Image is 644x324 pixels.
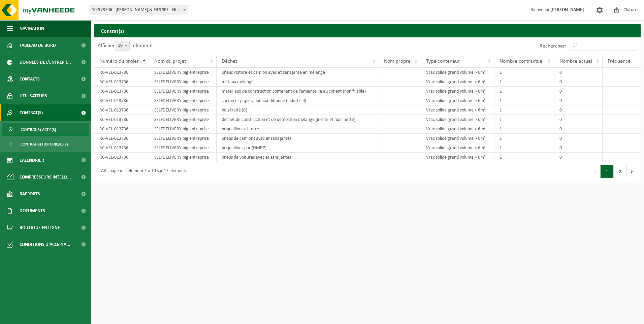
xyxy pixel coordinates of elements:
[421,115,494,124] td: Vrac solide grand volume > 6m³
[421,68,494,77] td: Vrac solide grand volume > 6m³
[627,165,637,178] button: Next
[20,202,45,219] span: Documents
[217,68,379,77] td: pneus voiture et camion avec et sans jante en mélange
[217,134,379,143] td: pneus de camions avec et sans jantes
[217,115,379,124] td: déchet de construction et de démolition mélangé (inerte et non inerte)
[149,68,217,77] td: SELFDELIVERY big entreprise
[550,7,584,12] strong: [PERSON_NAME]
[20,219,60,236] span: Boutique en ligne
[494,87,554,96] td: 1
[217,153,379,162] td: pneus de voitures avec et sans jantes
[21,123,56,136] span: Contrat(s) actif(s)
[554,68,603,77] td: 0
[20,20,44,37] span: Navigation
[94,143,149,153] td: RC-VEL-013736
[608,59,631,64] span: Fréquence
[20,104,43,121] span: Contrat(s)
[94,96,149,105] td: RC-VEL-013736
[554,77,603,87] td: 0
[94,153,149,162] td: RC-VEL-013736
[217,124,379,134] td: briquaillons et terre
[115,41,130,51] span: 10
[494,68,554,77] td: 1
[2,137,89,150] a: Contrat(s) historique(s)
[421,105,494,115] td: Vrac solide grand volume > 6m³
[20,186,40,202] span: Rapports
[217,105,379,115] td: bois traité (B)
[20,88,47,104] span: Utilisateurs
[2,123,89,136] a: Contrat(s) actif(s)
[98,165,187,177] div: Affichage de l'élément 1 à 10 sur 17 éléments
[94,105,149,115] td: RC-VEL-013736
[94,124,149,134] td: RC-VEL-013736
[540,43,566,49] label: Rechercher:
[494,153,554,162] td: 1
[614,165,627,178] button: 2
[494,115,554,124] td: 1
[554,153,603,162] td: 0
[20,236,70,253] span: Conditions d'accepta...
[494,96,554,105] td: 1
[154,59,186,64] span: Nom du projet
[149,115,217,124] td: SELFDELIVERY big entreprise
[494,134,554,143] td: 1
[494,77,554,87] td: 1
[426,59,460,64] span: Type conteneur
[149,124,217,134] td: SELFDELIVERY big entreprise
[20,37,56,54] span: Tableau de bord
[421,87,494,96] td: Vrac solide grand volume > 6m³
[89,5,188,15] span: 10-973706 - CREMERS & FILS SRL - NIVELLES
[20,152,44,169] span: Calendrier
[554,143,603,153] td: 0
[217,77,379,87] td: métaux mélangés
[149,77,217,87] td: SELFDELIVERY big entreprise
[94,115,149,124] td: RC-VEL-013736
[554,124,603,134] td: 0
[98,43,153,48] label: Afficher éléments
[554,87,603,96] td: 0
[494,124,554,134] td: 1
[94,68,149,77] td: RC-VEL-013736
[384,59,411,64] span: Nom propre
[94,77,149,87] td: RC-VEL-013736
[149,134,217,143] td: SELFDELIVERY big entreprise
[554,134,603,143] td: 0
[554,96,603,105] td: 0
[149,87,217,96] td: SELFDELIVERY big entreprise
[554,115,603,124] td: 0
[494,143,554,153] td: 1
[20,54,71,71] span: Données de l'entrepr...
[217,143,379,153] td: briquaillons pur (HMRP)
[421,124,494,134] td: Vrac solide grand volume > 6m³
[601,165,614,178] button: 1
[217,96,379,105] td: carton et papier, non-conditionné (industriel)
[94,87,149,96] td: RC-VEL-013736
[590,165,601,178] button: Previous
[149,96,217,105] td: SELFDELIVERY big entreprise
[94,134,149,143] td: RC-VEL-013736
[115,41,129,51] span: 10
[149,153,217,162] td: SELFDELIVERY big entreprise
[94,24,641,37] h2: Contrat(s)
[421,77,494,87] td: Vrac solide grand volume > 6m³
[21,138,68,151] span: Contrat(s) historique(s)
[20,71,40,88] span: Contacts
[222,59,237,64] span: Déchet
[149,105,217,115] td: SELFDELIVERY big entreprise
[421,134,494,143] td: Vrac solide grand volume > 6m³
[421,143,494,153] td: Vrac solide grand volume > 6m³
[500,59,544,64] span: Nombre contractuel
[494,105,554,115] td: 1
[421,153,494,162] td: Vrac solide grand volume > 6m³
[99,59,138,64] span: Numéro du projet
[89,5,188,15] span: 10-973706 - CREMERS & FILS SRL - NIVELLES
[20,169,71,186] span: Compresseurs intelli...
[421,96,494,105] td: Vrac solide grand volume > 6m³
[149,143,217,153] td: SELFDELIVERY big entreprise
[217,87,379,96] td: matériaux de construction contenant de l'amiante lié au ciment (non friable)
[559,59,592,64] span: Nombre actuel
[554,105,603,115] td: 0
